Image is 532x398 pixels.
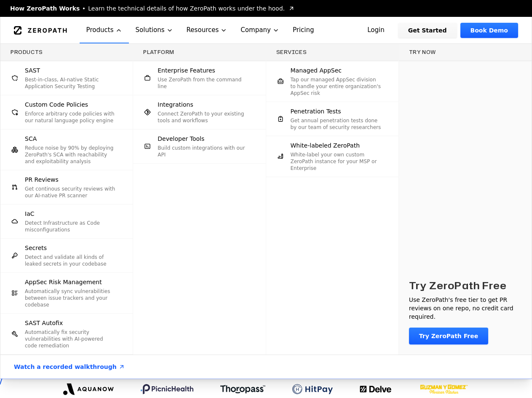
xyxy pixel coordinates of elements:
[409,296,521,321] p: Use ZeroPath's free tier to get PR reviews on one repo, no credit card required.
[25,254,116,267] p: Detect and validate all kinds of leaked secrets in your codebase
[25,76,116,90] p: Best-in-class, AI-native Static Application Security Testing
[4,355,135,379] a: Watch a recorded walkthrough
[133,95,265,129] a: IntegrationsConnect ZeroPath to your existing tools and workflows
[291,117,382,131] p: Get annual penetration tests done by our team of security researchers
[25,110,116,124] p: Enforce arbitrary code policies with our natural language policy engine
[158,110,249,124] p: Connect ZeroPath to your existing tools and workflows
[266,61,398,102] a: Managed AppSecTap our managed AppSec division to handle your entire organization's AppSec risk
[291,107,341,116] span: Penetration Tests
[80,17,129,43] button: Products
[291,66,342,75] span: Managed AppSec
[158,100,193,109] span: Integrations
[10,4,80,13] span: How ZeroPath Works
[357,23,395,38] a: Login
[0,95,133,129] a: Custom Code PoliciesEnforce arbitrary code policies with our natural language policy engine
[25,329,116,349] p: Automatically fix security vulnerabilities with AI-powered code remediation
[220,385,265,393] img: Thoropass
[0,314,133,354] a: SAST AutofixAutomatically fix security vulnerabilities with AI-powered code remediation
[88,4,285,13] span: Learn the technical details of how ZeroPath works under the hood.
[25,210,34,218] span: IaC
[129,17,180,43] button: Solutions
[133,61,265,95] a: Enterprise FeaturesUse ZeroPath from the command line
[11,49,123,56] h3: Products
[158,145,249,158] p: Build custom integrations with our API
[276,49,388,56] h3: Services
[266,136,398,177] a: White-labeled ZeroPathWhite-label your own custom ZeroPath instance for your MSP or Enterprise
[0,61,133,95] a: SASTBest-in-class, AI-native Static Application Security Testing
[143,49,255,56] h3: Platform
[291,141,360,150] span: White-labeled ZeroPath
[234,17,286,43] button: Company
[25,186,116,199] p: Get continous security reviews with our AI-native PR scanner
[158,134,204,143] span: Developer Tools
[0,170,133,204] a: PR ReviewsGet continous security reviews with our AI-native PR scanner
[133,129,265,163] a: Developer ToolsBuild custom integrations with our API
[25,175,59,184] span: PR Reviews
[25,319,63,327] span: SAST Autofix
[0,129,133,170] a: SCAReduce noise by 90% by deploying ZeroPath's SCA with reachability and exploitability analysis
[0,273,133,313] a: AppSec Risk ManagementAutomatically sync vulnerabilities between issue trackers and your codebase
[291,76,382,97] p: Tap our managed AppSec division to handle your entire organization's AppSec risk
[25,134,37,143] span: SCA
[10,4,295,13] a: How ZeroPath WorksLearn the technical details of how ZeroPath works under the hood.
[398,23,457,38] a: Get Started
[460,23,518,38] a: Book Demo
[180,17,234,43] button: Resources
[25,244,47,252] span: Secrets
[25,278,102,286] span: AppSec Risk Management
[266,102,398,136] a: Penetration TestsGet annual penetration tests done by our team of security researchers
[409,328,489,344] a: Try ZeroPath Free
[0,239,133,272] a: SecretsDetect and validate all kinds of leaked secrets in your codebase
[25,288,116,308] p: Automatically sync vulnerabilities between issue trackers and your codebase
[291,151,382,172] p: White-label your own custom ZeroPath instance for your MSP or Enterprise
[0,204,133,238] a: IaCDetect Infrastructure as Code misconfigurations
[25,220,116,233] p: Detect Infrastructure as Code misconfigurations
[286,17,321,43] a: Pricing
[158,66,215,75] span: Enterprise Features
[158,76,249,90] p: Use ZeroPath from the command line
[25,100,88,109] span: Custom Code Policies
[25,66,40,75] span: SAST
[25,145,116,165] p: Reduce noise by 90% by deploying ZeroPath's SCA with reachability and exploitability analysis
[409,49,521,56] h3: Try now
[409,279,507,292] h3: Try ZeroPath Free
